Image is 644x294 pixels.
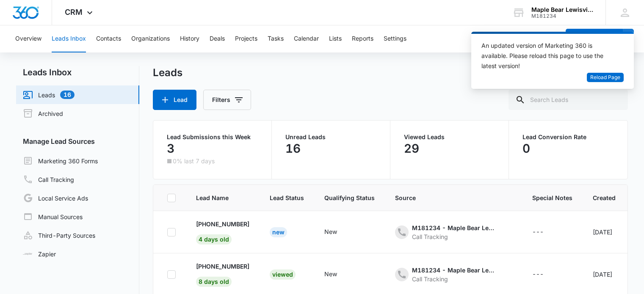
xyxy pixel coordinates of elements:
button: Lead [153,90,196,110]
div: Call Tracking [412,232,497,241]
span: Lead Name [196,193,249,202]
p: 0% last 7 days [173,158,215,164]
div: [DATE] [593,228,616,236]
a: [PHONE_NUMBER]8 days old [196,262,249,285]
button: Leads Inbox [52,25,86,52]
div: - - Select to Edit Field [532,227,559,237]
span: Special Notes [532,193,572,202]
button: Filters [203,90,251,110]
h2: Leads Inbox [16,66,139,79]
a: Archived [23,108,63,118]
a: Marketing 360 Forms [23,156,98,166]
button: Projects [235,25,257,52]
div: M181234 - Maple Bear Lewisville - Content [412,223,497,232]
h3: Manage Lead Sources [16,136,139,146]
button: Tasks [268,25,284,52]
div: --- [532,227,544,237]
div: --- [532,269,544,280]
p: 3 [167,142,174,155]
p: 29 [404,142,419,155]
button: Reports [352,25,373,52]
div: Call Tracking [412,275,497,283]
div: New [324,269,337,278]
span: 4 days old [196,234,232,245]
p: Lead Submissions this Week [167,134,258,140]
button: Settings [384,25,406,52]
span: Reload Page [590,74,620,82]
button: Add Contact [566,29,623,49]
div: - - Select to Edit Field [395,223,512,241]
a: Third-Party Sources [23,230,95,240]
div: account name [531,6,593,13]
h1: Leads [153,66,182,79]
p: 16 [285,142,301,155]
div: - - Select to Edit Field [532,269,559,280]
button: History [180,25,199,52]
a: Local Service Ads [23,193,88,203]
div: New [324,227,337,236]
button: Contacts [96,25,121,52]
div: [DATE] [593,270,616,279]
div: M181234 - Maple Bear Lewisville - Social [412,266,497,275]
p: 0 [522,142,530,155]
button: Calendar [294,25,319,52]
div: account id [531,13,593,19]
input: Search Leads [509,90,628,110]
span: 8 days old [196,277,232,287]
button: Lists [329,25,342,52]
span: Source [395,193,512,202]
a: Leads16 [23,90,75,100]
p: [PHONE_NUMBER] [196,220,249,228]
a: Call Tracking [23,174,74,184]
button: Deals [210,25,225,52]
a: Zapier [23,250,56,258]
a: [PHONE_NUMBER]4 days old [196,220,249,243]
div: - - Select to Edit Field [395,266,512,283]
button: Overview [15,25,41,52]
p: Unread Leads [285,134,376,140]
div: - - Select to Edit Field [324,269,352,280]
p: Viewed Leads [404,134,495,140]
a: Viewed [270,271,296,278]
div: - - Select to Edit Field [324,227,352,237]
span: Created [593,193,616,202]
span: Lead Status [270,193,304,202]
div: New [270,227,287,237]
a: Manual Sources [23,212,83,222]
p: Lead Conversion Rate [522,134,614,140]
p: [PHONE_NUMBER] [196,262,249,271]
button: Reload Page [587,73,624,82]
span: Qualifying Status [324,193,375,202]
span: CRM [65,8,83,16]
button: Organizations [131,25,170,52]
div: Viewed [270,269,296,280]
div: An updated version of Marketing 360 is available. Please reload this page to use the latest version! [481,41,614,71]
a: New [270,228,287,236]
